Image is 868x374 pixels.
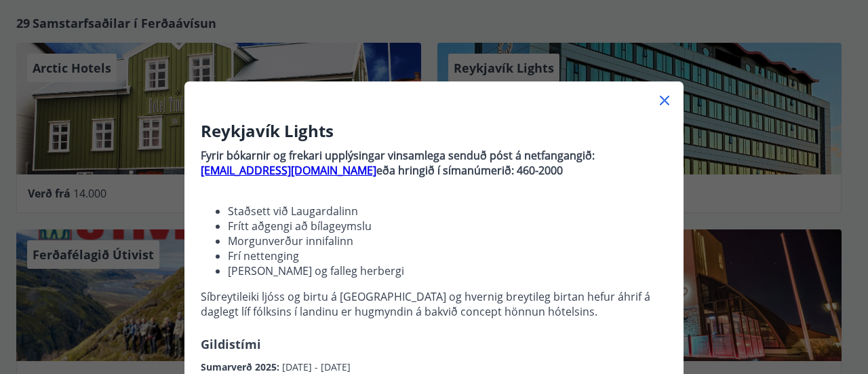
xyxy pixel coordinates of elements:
span: [DATE] - [DATE] [282,360,351,373]
li: Morgunverður innifalinn [228,233,667,248]
li: [PERSON_NAME] og falleg herbergi [228,263,667,278]
li: Frí nettenging [228,248,667,263]
span: Gildistími [201,336,261,352]
li: Frítt aðgengi að bílageymslu [228,219,667,233]
h3: Reykjavík Lights [201,119,667,143]
p: Síbreytileiki ljóss og birtu á [GEOGRAPHIC_DATA] og hvernig breytileg birtan hefur áhrif á dagleg... [201,289,667,319]
li: Staðsett við Laugardalinn [228,204,667,219]
strong: Fyrir bókarnir og frekari upplýsingar vinsamlega senduð póst á netfangangið: [201,148,595,163]
span: Sumarverð 2025 : [201,360,282,373]
a: [EMAIL_ADDRESS][DOMAIN_NAME] [201,163,376,178]
strong: eða hringið í símanúmerið: 460-2000 [376,163,563,178]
